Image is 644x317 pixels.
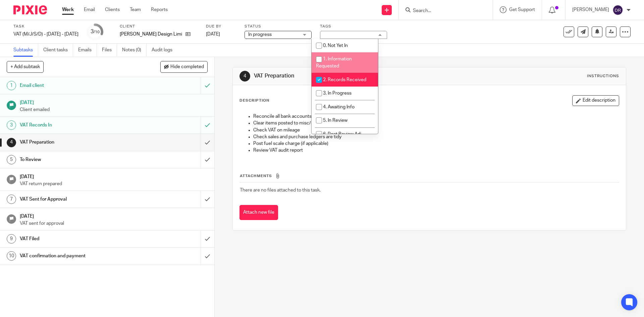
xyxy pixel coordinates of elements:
label: Client [120,24,198,29]
div: 3 [91,28,100,36]
h1: VAT Preparation [20,137,136,147]
h1: VAT Filed [20,234,136,244]
a: Notes (0) [122,44,147,57]
span: 2. Records Received [323,77,366,82]
p: [PERSON_NAME] [572,6,609,13]
div: VAT (M/J/S/D) - [DATE] - [DATE] [13,31,78,38]
small: /10 [94,30,100,34]
h1: Email client [20,81,136,91]
a: Email [84,6,95,13]
a: Subtasks [13,44,38,57]
span: In progress [248,32,272,37]
button: Hide completed [160,61,208,72]
div: 4 [7,138,16,147]
label: Tags [320,24,387,29]
span: 5. In Review [323,118,347,123]
input: Search [412,8,473,14]
span: 1. Information Requested [316,57,352,68]
a: Clients [105,6,120,13]
div: 9 [7,234,16,244]
h1: [DATE] [20,98,208,106]
span: Attachments [240,174,272,178]
img: Pixie [13,5,47,14]
a: Files [102,44,117,57]
label: Task [13,24,78,29]
p: Review VAT audit report [253,147,619,154]
div: 10 [7,251,16,261]
p: Check sales and purchase ledgers are tidy [253,134,619,140]
div: VAT (M/J/S/D) - July - September, 2025 [13,31,78,38]
h1: [DATE] [20,211,208,220]
a: Work [62,6,74,13]
h1: VAT Sent for Approval [20,194,136,204]
button: Edit description [572,95,619,106]
label: Status [245,24,312,29]
h1: VAT confirmation and payment [20,251,136,261]
span: Hide completed [170,64,204,70]
a: Emails [78,44,97,57]
span: There are no files attached to this task. [240,188,321,193]
span: 6. Post Review Adj [323,132,361,137]
span: Get Support [509,7,535,12]
p: Check VAT on mileage [253,127,619,134]
div: 4 [239,71,250,82]
p: Clear items posted to misc/sundries [253,120,619,126]
div: 7 [7,195,16,204]
span: 4. Awaiting Info [323,105,355,109]
p: Reconcile all bank accounts [253,113,619,120]
p: Post fuel scale charge (if applicable) [253,140,619,147]
a: Team [130,6,141,13]
a: Client tasks [43,44,73,57]
a: Audit logs [152,44,177,57]
button: Attach new file [239,205,278,220]
h1: VAT Preparation [254,72,444,80]
button: + Add subtask [7,61,44,72]
p: Description [239,98,269,103]
div: 5 [7,155,16,164]
label: Due by [206,24,236,29]
div: 1 [7,81,16,90]
span: 0. Not Yet In [323,43,348,48]
div: 3 [7,120,16,130]
p: VAT sent for approval [20,220,208,227]
h1: VAT Records In [20,120,136,130]
p: Client emailed [20,106,208,113]
h1: To Review [20,155,136,165]
p: [PERSON_NAME] Design Limited [120,31,182,38]
a: Reports [151,6,168,13]
div: Instructions [587,73,619,79]
p: VAT return prepared [20,180,208,187]
span: 3. In Progress [323,91,352,96]
span: [DATE] [206,32,220,37]
img: svg%3E [612,5,623,15]
h1: [DATE] [20,172,208,180]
